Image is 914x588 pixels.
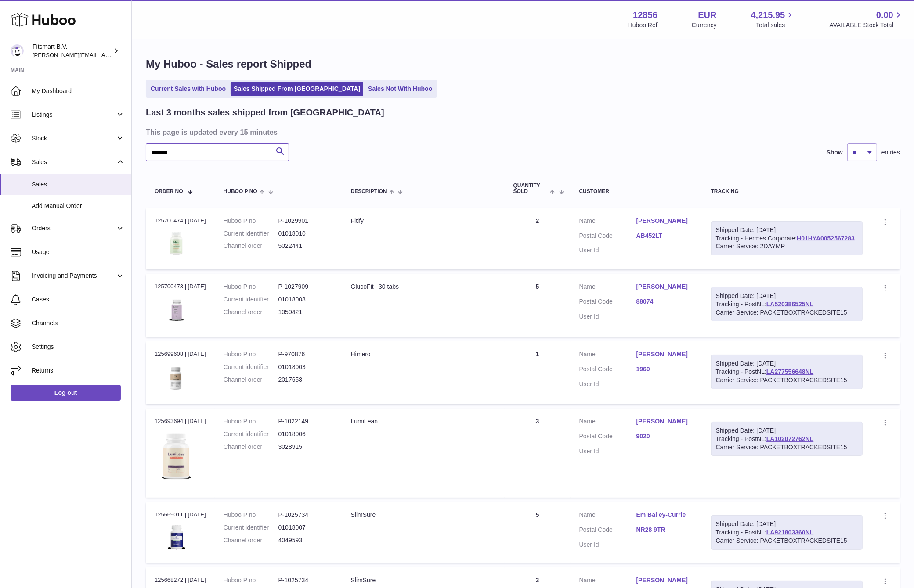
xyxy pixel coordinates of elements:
[636,526,694,534] a: NR28 9TR
[278,350,333,359] dd: P-970876
[155,361,199,393] img: 128561711358723.png
[505,409,571,498] td: 3
[716,376,858,384] div: Carrier Service: PACKETBOXTRACKEDSITE15
[155,293,199,326] img: 1736787785.png
[716,292,858,300] div: Shipped Date: [DATE]
[155,350,206,358] div: 125699608 | [DATE]
[224,308,278,316] dt: Channel order
[155,217,206,225] div: 125700474 | [DATE]
[351,576,496,584] div: SlimSure
[278,536,333,545] dd: 4049593
[636,232,694,240] a: AB452LT
[716,242,858,251] div: Carrier Service: 2DAYMP
[711,221,863,256] div: Tracking - Hermes Corporate:
[148,82,229,96] a: Current Sales with Huboo
[231,82,363,96] a: Sales Shipped From [GEOGRAPHIC_DATA]
[32,134,116,143] span: Stock
[505,274,571,337] td: 5
[692,21,717,29] div: Currency
[146,127,898,137] h3: This page is updated every 15 minutes
[278,511,333,519] dd: P-1025734
[579,511,636,521] dt: Name
[636,576,694,584] a: [PERSON_NAME]
[155,511,206,519] div: 125669011 | [DATE]
[579,189,694,194] div: Customer
[766,529,813,536] a: LA921803360NL
[278,430,333,438] dd: 01018006
[636,511,694,519] a: Em Bailey-Currie
[224,417,278,426] dt: Huboo P no
[716,520,858,528] div: Shipped Date: [DATE]
[224,363,278,371] dt: Current identifier
[716,308,858,317] div: Carrier Service: PACKETBOXTRACKEDSITE15
[756,21,795,29] span: Total sales
[351,189,387,194] span: Description
[278,308,333,316] dd: 1059421
[505,208,571,269] td: 2
[711,189,863,194] div: Tracking
[224,511,278,519] dt: Huboo P no
[513,183,548,194] span: Quantity Sold
[797,235,855,242] a: H01HYA0052567283
[636,432,694,441] a: 9020
[32,180,125,189] span: Sales
[633,9,658,21] strong: 12856
[278,576,333,584] dd: P-1025734
[751,9,795,29] a: 4,215.95 Total sales
[579,246,636,255] dt: User Id
[32,272,116,280] span: Invoicing and Payments
[278,217,333,225] dd: P-1029901
[579,232,636,242] dt: Postal Code
[579,417,636,428] dt: Name
[155,417,206,425] div: 125693694 | [DATE]
[351,350,496,359] div: Himero
[351,417,496,426] div: LumiLean
[751,9,785,21] span: 4,215.95
[716,427,858,435] div: Shipped Date: [DATE]
[32,343,125,351] span: Settings
[32,202,125,210] span: Add Manual Order
[278,363,333,371] dd: 01018003
[505,341,571,404] td: 1
[11,44,24,57] img: jonathan@leaderoo.com
[636,283,694,291] a: [PERSON_NAME]
[636,298,694,306] a: 88074
[278,242,333,250] dd: 5022441
[224,242,278,250] dt: Channel order
[224,295,278,304] dt: Current identifier
[698,9,716,21] strong: EUR
[579,365,636,376] dt: Postal Code
[32,111,116,119] span: Listings
[224,189,257,194] span: Huboo P no
[224,576,278,584] dt: Huboo P no
[32,319,125,327] span: Channels
[146,57,900,71] h1: My Huboo - Sales report Shipped
[579,312,636,321] dt: User Id
[278,523,333,532] dd: 01018007
[827,148,843,157] label: Show
[32,87,125,95] span: My Dashboard
[711,287,863,322] div: Tracking - PostNL:
[579,380,636,388] dt: User Id
[579,541,636,549] dt: User Id
[579,283,636,293] dt: Name
[711,355,863,389] div: Tracking - PostNL:
[224,523,278,532] dt: Current identifier
[636,365,694,373] a: 1960
[351,217,496,225] div: Fitify
[33,43,112,59] div: Fitsmart B.V.
[224,536,278,545] dt: Channel order
[716,359,858,368] div: Shipped Date: [DATE]
[155,227,199,258] img: 128561739542540.png
[32,248,125,256] span: Usage
[628,21,658,29] div: Huboo Ref
[224,217,278,225] dt: Huboo P no
[579,217,636,227] dt: Name
[579,526,636,536] dt: Postal Code
[146,107,384,118] h2: Last 3 months sales shipped from [GEOGRAPHIC_DATA]
[881,148,900,157] span: entries
[351,511,496,519] div: SlimSure
[278,376,333,384] dd: 2017658
[829,9,903,29] a: 0.00 AVAILABLE Stock Total
[636,350,694,359] a: [PERSON_NAME]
